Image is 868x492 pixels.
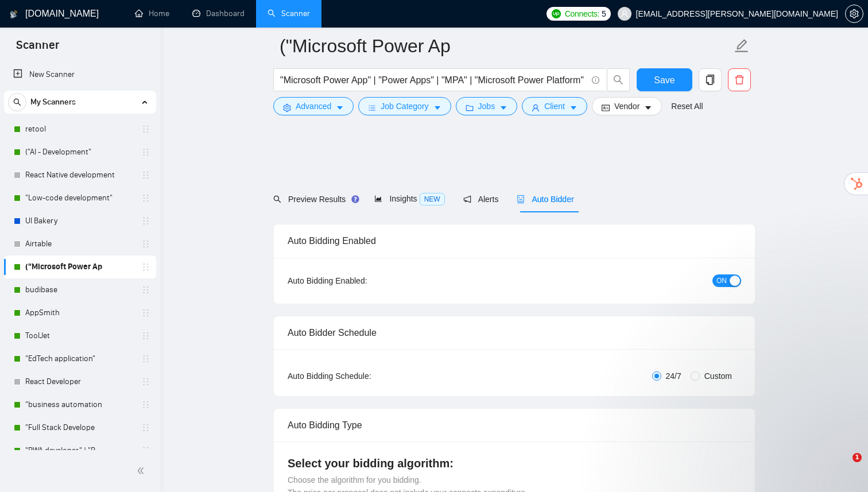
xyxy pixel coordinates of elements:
[141,193,150,203] span: holder
[621,10,629,18] span: user
[25,255,134,278] a: ("Microsoft Power Ap
[602,7,606,20] span: 5
[463,195,499,204] span: Alerts
[288,274,439,287] div: Auto Bidding Enabled:
[532,103,540,112] span: user
[25,141,134,164] a: ("AI - Development"
[25,210,134,233] a: UI Bakery
[9,98,26,106] span: search
[336,103,344,112] span: caret-down
[644,103,652,112] span: caret-down
[25,370,134,393] a: React Developer
[141,377,150,386] span: holder
[141,216,150,226] span: holder
[845,5,863,23] button: setting
[552,9,561,18] img: upwork-logo.png
[25,439,134,462] a: "PWA developer" | "P
[607,75,629,85] span: search
[273,97,354,115] button: settingAdvancedcaret-down
[637,68,692,91] button: Save
[654,73,675,87] span: Save
[700,370,737,382] span: Custom
[288,409,741,441] div: Auto Bidding Type
[141,148,150,157] span: holder
[852,453,862,462] span: 1
[141,331,150,340] span: holder
[288,455,741,471] h4: Select your bidding algorithm:
[141,262,150,272] span: holder
[288,370,439,382] div: Auto Bidding Schedule:
[671,100,703,113] a: Reset All
[25,187,134,210] a: "Low-code development"
[728,75,750,85] span: delete
[141,308,150,317] span: holder
[544,100,565,113] span: Client
[846,9,863,18] span: setting
[614,100,640,113] span: Vendor
[829,453,857,481] iframe: Intercom live chat
[30,91,76,114] span: My Scanners
[420,193,445,206] span: NEW
[569,103,578,112] span: caret-down
[141,239,150,249] span: holder
[25,416,134,439] a: "Full Stack Develope
[728,68,751,91] button: delete
[25,278,134,301] a: budibase
[716,274,727,287] span: ON
[699,75,721,85] span: copy
[283,103,291,112] span: setting
[192,9,245,18] a: dashboardDashboard
[280,73,587,87] input: Search Freelance Jobs...
[463,195,471,203] span: notification
[592,76,599,84] span: info-circle
[699,68,722,91] button: copy
[350,194,361,204] div: Tooltip anchor
[141,423,150,432] span: holder
[25,347,134,370] a: "EdTech application"
[13,63,147,86] a: New Scanner
[280,32,732,60] input: Scanner name...
[141,125,150,134] span: holder
[374,194,444,203] span: Insights
[499,103,507,112] span: caret-down
[141,171,150,180] span: holder
[25,393,134,416] a: "business automation
[368,103,376,112] span: bars
[433,103,441,112] span: caret-down
[135,9,169,18] a: homeHome
[602,103,610,112] span: idcard
[25,118,134,141] a: retool
[456,97,518,115] button: folderJobscaret-down
[374,195,382,203] span: area-chart
[4,63,156,86] li: New Scanner
[141,400,150,409] span: holder
[845,9,863,18] a: setting
[273,195,356,204] span: Preview Results
[268,9,310,18] a: searchScanner
[381,100,428,113] span: Job Category
[141,354,150,363] span: holder
[141,446,150,455] span: holder
[517,195,525,203] span: robot
[137,465,148,476] span: double-left
[7,37,68,61] span: Scanner
[141,285,150,295] span: holder
[661,370,686,382] span: 24/7
[25,324,134,347] a: ToolJet
[607,68,630,91] button: search
[288,224,741,257] div: Auto Bidding Enabled
[478,100,495,113] span: Jobs
[288,316,741,349] div: Auto Bidder Schedule
[10,5,18,24] img: logo
[25,233,134,255] a: Airtable
[565,7,599,20] span: Connects:
[25,301,134,324] a: AppSmith
[522,97,587,115] button: userClientcaret-down
[358,97,451,115] button: barsJob Categorycaret-down
[517,195,573,204] span: Auto Bidder
[273,195,281,203] span: search
[734,38,749,53] span: edit
[8,93,26,111] button: search
[296,100,331,113] span: Advanced
[592,97,662,115] button: idcardVendorcaret-down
